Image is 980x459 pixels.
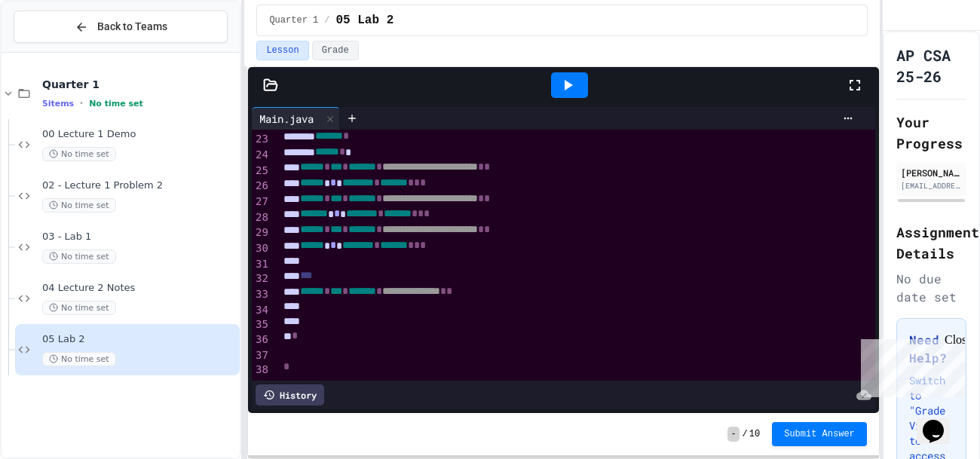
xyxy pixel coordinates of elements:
span: 00 Lecture 1 Demo [42,128,237,141]
div: History [256,384,324,405]
h3: Need Help? [909,331,954,367]
iframe: chat widget [917,399,965,444]
div: 28 [252,210,271,226]
div: 27 [252,194,271,210]
div: 30 [252,241,271,257]
button: Submit Answer [772,422,867,446]
span: / [324,14,329,26]
span: No time set [89,99,143,109]
div: 38 [252,363,271,378]
h2: Assignment Details [896,222,966,264]
span: Back to Teams [97,19,167,35]
div: Chat with us now!Close [6,6,104,96]
span: No time set [42,301,116,315]
span: 5 items [42,99,74,109]
h2: Your Progress [896,112,966,154]
div: 35 [252,317,271,332]
button: Lesson [256,41,308,60]
div: 29 [252,225,271,241]
div: Main.java [252,107,340,130]
div: 23 [252,132,271,148]
div: 31 [252,257,271,272]
span: 05 Lab 2 [335,11,394,29]
span: • [80,97,83,109]
h1: AP CSA 25-26 [896,44,966,87]
span: Submit Answer [784,428,855,440]
div: 26 [252,179,271,194]
div: No due date set [896,270,966,306]
span: No time set [42,249,116,264]
div: [PERSON_NAME] [901,166,962,179]
div: Main.java [252,111,321,127]
span: 03 - Lab 1 [42,231,237,243]
span: 04 Lecture 2 Notes [42,282,237,295]
iframe: chat widget [855,333,965,397]
div: 34 [252,303,271,318]
button: Grade [312,41,359,60]
span: No time set [42,198,116,213]
div: 24 [252,148,271,164]
div: 36 [252,332,271,348]
div: 25 [252,164,271,179]
span: 02 - Lecture 1 Problem 2 [42,179,237,192]
span: Quarter 1 [42,78,237,91]
div: [EMAIL_ADDRESS][DOMAIN_NAME] [901,180,962,191]
span: - [727,427,739,442]
span: No time set [42,147,116,161]
span: No time set [42,352,116,366]
span: / [743,428,748,440]
span: 10 [749,428,760,440]
span: 05 Lab 2 [42,333,237,346]
div: 32 [252,271,271,287]
div: 33 [252,287,271,303]
button: Back to Teams [14,11,228,43]
span: Quarter 1 [269,14,318,26]
div: 37 [252,348,271,363]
